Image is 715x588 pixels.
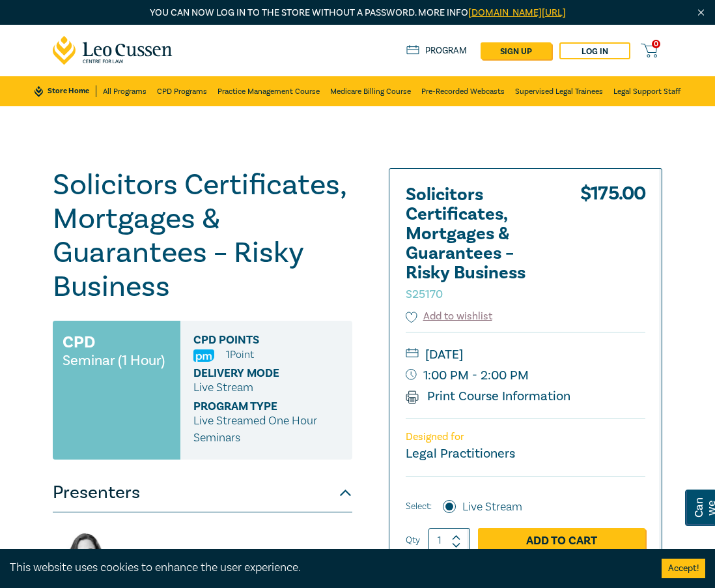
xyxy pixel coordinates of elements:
a: Print Course Information [406,388,570,405]
span: Live Stream [193,380,253,395]
img: Close [695,7,707,18]
a: Add to Cart [478,528,645,553]
a: Pre-Recorded Webcasts [421,76,505,106]
input: 1 [428,528,470,553]
img: Practice Management & Business Skills [193,349,214,362]
label: Live Stream [462,499,522,516]
small: Legal Practitioners [406,445,515,462]
span: CPD Points [193,334,314,346]
div: $ 175.00 [580,185,645,309]
a: Program [406,45,467,57]
p: Designed for [406,431,645,443]
small: [DATE] [406,344,645,365]
a: Store Home [35,85,96,97]
button: Presenters [53,473,352,512]
label: Qty [406,533,420,548]
small: Seminar (1 Hour) [63,354,165,367]
small: 1:00 PM - 2:00 PM [406,365,645,386]
a: All Programs [103,76,147,106]
small: S25170 [406,287,443,302]
span: 0 [652,40,660,48]
h3: CPD [63,331,95,354]
span: Select: [406,499,432,514]
li: 1 Point [226,346,254,363]
p: You can now log in to the store without a password. More info [53,6,662,20]
a: Medicare Billing Course [330,76,411,106]
span: Program type [193,400,314,413]
div: This website uses cookies to enhance the user experience. [10,559,642,576]
a: CPD Programs [157,76,207,106]
a: sign up [481,42,552,59]
span: Delivery Mode [193,367,314,379]
a: Practice Management Course [217,76,320,106]
a: [DOMAIN_NAME][URL] [468,7,566,19]
a: Legal Support Staff [613,76,680,106]
h1: Solicitors Certificates, Mortgages & Guarantees – Risky Business [53,168,352,304]
p: Live Streamed One Hour Seminars [193,413,339,447]
h2: Solicitors Certificates, Mortgages & Guarantees – Risky Business [406,185,549,302]
a: Supervised Legal Trainees [515,76,603,106]
button: Accept cookies [662,559,705,578]
a: Log in [559,42,630,59]
button: Add to wishlist [406,309,492,324]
